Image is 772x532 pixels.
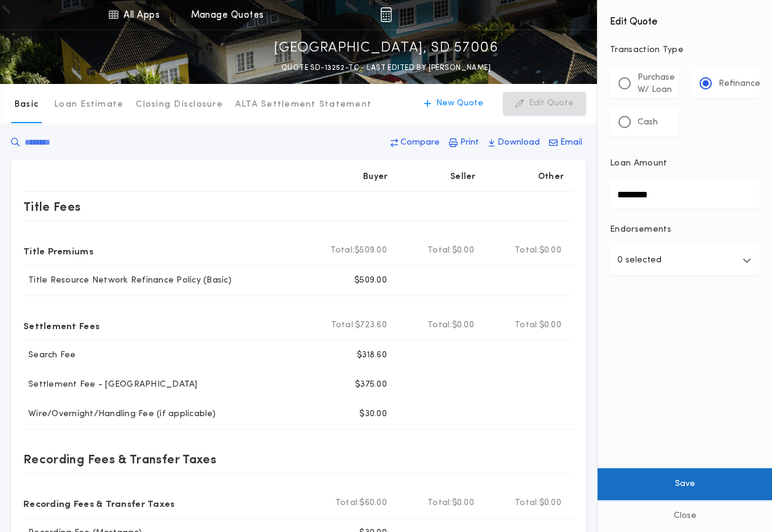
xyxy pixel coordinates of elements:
[538,171,564,183] p: Other
[23,275,232,287] p: Title Resource Network Refinance Policy (Basic)
[355,319,387,332] span: $723.60
[23,349,76,362] p: Search Fee
[719,78,760,90] p: Refinance
[355,379,387,391] p: $375.00
[427,319,452,332] b: Total:
[54,99,123,111] p: Loan Estimate
[23,449,216,469] p: Recording Fees & Transfer Taxes
[610,180,760,209] input: Loan Amount
[452,245,474,257] span: $0.00
[359,497,387,509] span: $60.00
[610,246,760,275] button: 0 selected
[637,72,675,96] p: Purchase W/ Loan
[539,319,561,332] span: $0.00
[427,497,452,509] b: Total:
[497,137,540,149] p: Download
[23,408,216,420] p: Wire/Overnight/Handling Fee (if applicable)
[610,7,760,29] h4: Edit Quote
[427,245,452,257] b: Total:
[354,245,387,257] span: $509.00
[387,132,443,154] button: Compare
[335,497,360,509] b: Total:
[354,275,387,287] p: $509.00
[445,132,483,154] button: Print
[23,493,175,513] p: Recording Fees & Transfer Taxes
[14,99,39,111] p: Basic
[637,116,658,129] p: Cash
[436,97,483,110] p: New Quote
[23,379,198,391] p: Settlement Fee - [GEOGRAPHIC_DATA]
[452,497,474,509] span: $0.00
[23,316,99,335] p: Settlement Fees
[545,132,586,154] button: Email
[274,39,498,58] p: [GEOGRAPHIC_DATA], SD 57006
[610,158,668,170] p: Loan Amount
[331,319,356,332] b: Total:
[617,253,661,268] p: 0 selected
[363,171,388,183] p: Buyer
[598,468,772,500] button: Save
[380,7,392,22] img: img
[23,241,93,260] p: Title Premiums
[450,171,476,183] p: Seller
[515,245,539,257] b: Total:
[359,408,387,420] p: $30.00
[515,319,539,332] b: Total:
[460,137,479,149] p: Print
[610,44,760,56] p: Transaction Type
[560,137,582,149] p: Email
[330,245,355,257] b: Total:
[23,197,81,216] p: Title Fees
[400,137,440,149] p: Compare
[281,62,491,74] p: QUOTE SD-13252-TC - LAST EDITED BY [PERSON_NAME]
[539,245,561,257] span: $0.00
[598,500,772,532] button: Close
[529,97,574,110] p: Edit Quote
[235,99,372,111] p: ALTA Settlement Statement
[610,224,760,236] p: Endorsements
[503,92,586,115] button: Edit Quote
[411,92,496,115] button: New Quote
[136,99,223,111] p: Closing Disclosure
[452,319,474,332] span: $0.00
[515,497,539,509] b: Total:
[357,349,387,362] p: $318.60
[485,132,544,154] button: Download
[539,497,561,509] span: $0.00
